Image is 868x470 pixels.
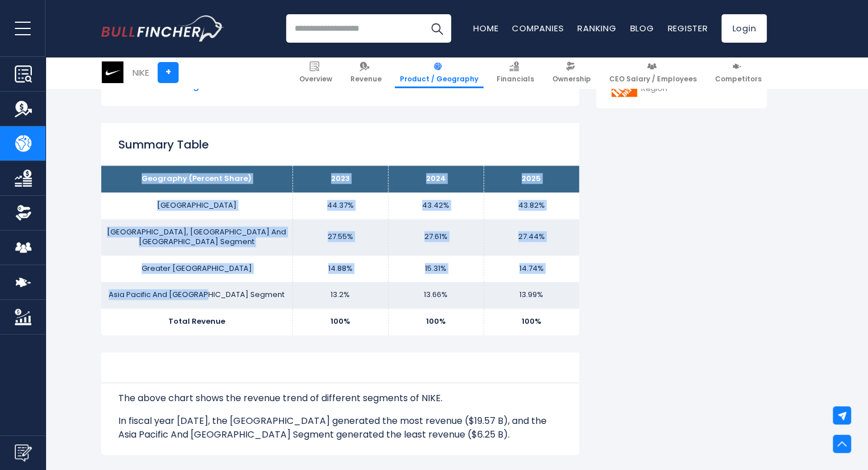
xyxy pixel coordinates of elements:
[101,15,224,42] img: Bullfincher logo
[292,166,388,192] th: 2023
[609,75,697,84] span: CEO Salary / Employees
[710,57,767,88] a: Competitors
[102,61,123,83] img: NKE logo
[483,308,579,335] td: 100%
[118,391,562,405] p: The above chart shows the revenue trend of different segments of NIKE.
[473,22,498,34] a: Home
[491,57,539,88] a: Financials
[483,219,579,255] td: 27.44%
[483,192,579,219] td: 43.82%
[292,308,388,335] td: 100%
[294,57,337,88] a: Overview
[483,255,579,282] td: 14.74%
[299,75,332,84] span: Overview
[158,62,179,83] a: +
[118,414,562,442] p: In fiscal year [DATE], the [GEOGRAPHIC_DATA] generated the most revenue ($19.57 B), and the Asia ...
[547,57,596,88] a: Ownership
[101,282,292,308] td: Asia Pacific And [GEOGRAPHIC_DATA] Segment
[101,192,292,219] td: [GEOGRAPHIC_DATA]
[395,57,483,88] a: Product / Geography
[483,166,579,192] th: 2025
[292,255,388,282] td: 14.88%
[512,22,564,34] a: Companies
[388,166,483,192] th: 2024
[388,219,483,255] td: 27.61%
[604,57,702,88] a: CEO Salary / Employees
[133,66,149,79] div: NIKE
[118,136,562,153] h2: Summary Table
[292,192,388,219] td: 44.37%
[721,14,767,43] a: Login
[715,75,762,84] span: Competitors
[667,22,708,34] a: Register
[101,15,224,42] a: Go to homepage
[630,22,654,34] a: Blog
[101,219,292,255] td: [GEOGRAPHIC_DATA], [GEOGRAPHIC_DATA] And [GEOGRAPHIC_DATA] Segment
[101,308,292,335] td: Total Revenue
[388,192,483,219] td: 43.42%
[15,204,32,221] img: Ownership
[388,282,483,308] td: 13.66%
[423,14,451,43] button: Search
[388,308,483,335] td: 100%
[345,57,387,88] a: Revenue
[497,75,534,84] span: Financials
[552,75,591,84] span: Ownership
[292,282,388,308] td: 13.2%
[577,22,616,34] a: Ranking
[388,255,483,282] td: 15.31%
[292,219,388,255] td: 27.55%
[400,75,478,84] span: Product / Geography
[101,166,292,192] th: Geography (Percent Share)
[350,75,382,84] span: Revenue
[641,75,751,94] span: Home Depot Revenue by Region
[101,255,292,282] td: Greater [GEOGRAPHIC_DATA]
[483,282,579,308] td: 13.99%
